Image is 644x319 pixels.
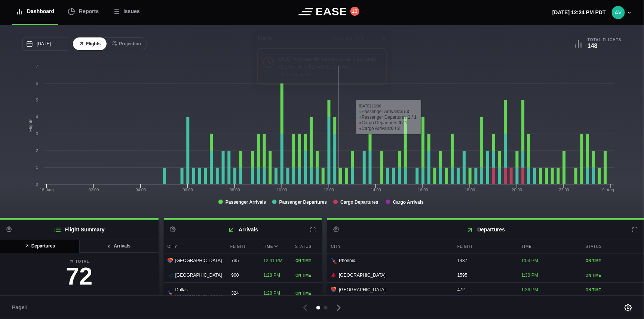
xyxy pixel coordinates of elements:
span: [GEOGRAPHIC_DATA] [175,272,222,279]
div: Status [291,240,322,253]
h2: Departures [327,220,644,240]
b: Total Flights [588,37,622,42]
div: ON TIME [586,287,640,293]
div: -392 MIN AGO [279,72,311,78]
tspan: Cargo Departures [340,200,378,205]
span: 1:03 PM [521,258,538,263]
span: [GEOGRAPHIC_DATA] [339,272,386,279]
div: 1437 [454,253,516,268]
div: ON TIME [295,273,318,278]
text: 06:00 [183,188,193,192]
div: ON TIME [295,258,318,264]
div: City [327,240,452,253]
span: [GEOGRAPHIC_DATA] [339,286,386,293]
span: [GEOGRAPHIC_DATA] [175,257,222,264]
div: ON TIME [586,273,640,278]
div: 900 [227,268,258,282]
text: 08:00 [230,188,240,192]
text: 16:00 [418,188,428,192]
text: 4 [36,115,38,119]
text: 12:00 [324,188,334,192]
tspan: Cargo Arrivals [393,200,424,205]
div: 735 [227,253,258,268]
button: 13 [350,7,359,16]
button: Flights [73,37,107,51]
tspan: Passenger Arrivals [226,200,266,205]
b: 148 [588,43,598,49]
div: 472 [454,283,516,297]
text: 1 [36,165,38,170]
div: 324 [227,286,258,300]
span: Page 1 [12,304,31,312]
text: 3 [36,131,38,136]
h3: 72 [6,264,153,288]
tspan: Flights [28,119,33,132]
button: Projection [106,37,147,51]
div: CLOSING IN 8... [332,36,369,42]
text: 14:00 [371,188,381,192]
span: 1:28 PM [263,273,280,278]
span: 1:28 PM [263,291,280,296]
input: mm/dd/yyyy [22,37,69,51]
h2: Arrivals [164,220,322,240]
div: : Average 46 minutes (and increasing) due to TM Initiatives:STOP:WX [279,55,381,71]
div: Status [582,240,644,253]
a: Total72 [6,259,153,292]
span: Phoenix [339,257,355,264]
div: City [164,240,225,253]
text: 18:00 [465,188,475,192]
tspan: 19. Aug [600,188,614,192]
b: Total [6,259,153,264]
div: Time [259,240,290,253]
div: ON TIME [586,258,640,264]
span: 12:41 PM [263,258,282,263]
div: Time [518,240,580,253]
div: ON TIME [295,291,318,296]
div: Flight [227,240,257,253]
button: Arrivals [79,240,159,253]
text: 10:00 [277,188,287,192]
text: 0 [36,182,38,186]
div: Alerts [257,34,272,42]
text: 2 [36,148,38,153]
span: 1:36 PM [521,287,538,292]
p: [DATE] 12:24 PM PDT [552,9,606,16]
span: Dallas-[GEOGRAPHIC_DATA] [175,286,222,300]
em: ORD [279,56,291,62]
text: 20:00 [512,188,522,192]
text: 5 [36,98,38,102]
text: 04:00 [136,188,146,192]
div: Flight [454,240,516,253]
div: 1595 [454,268,516,282]
text: 6 [36,81,38,85]
text: 7 [36,64,38,69]
span: 1:30 PM [521,273,538,278]
tspan: 18. Aug [40,188,53,192]
text: 02:00 [89,188,99,192]
tspan: Passenger Departures [279,200,327,205]
text: 22:00 [559,188,570,192]
img: 9eca6f7b035e9ca54b5c6e3bab63db89 [612,6,625,19]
